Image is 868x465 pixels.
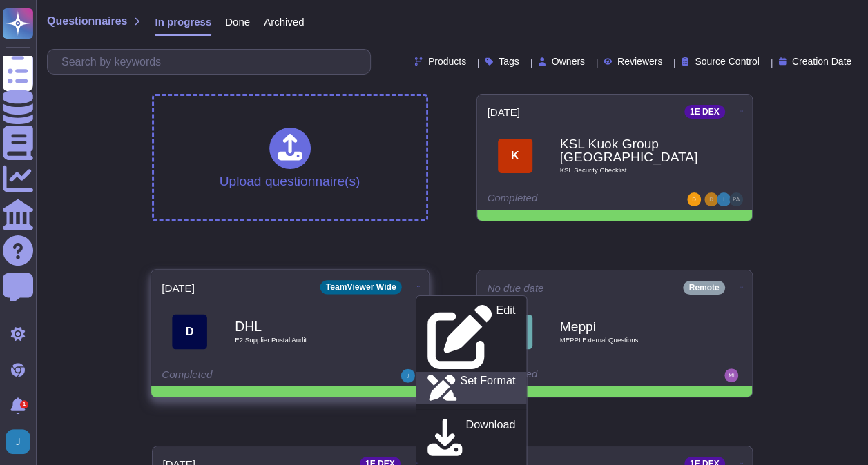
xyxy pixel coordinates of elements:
[235,319,374,333] b: DHL
[560,137,698,164] b: KSL Kuok Group [GEOGRAPHIC_DATA]
[684,105,725,119] div: 1E DEX
[225,17,250,27] span: Done
[488,192,657,206] div: Completed
[162,282,195,293] span: [DATE]
[552,57,585,66] span: Owners
[55,50,370,74] input: Search by keywords
[617,57,662,66] span: Reviewers
[695,57,759,66] span: Source Control
[6,429,30,454] img: user
[560,337,698,344] span: MEPPI External Questions
[162,369,333,383] div: Completed
[488,283,544,293] span: No due date
[687,192,701,206] img: user
[724,368,738,382] img: user
[560,320,698,333] b: Meppi
[401,369,414,383] img: user
[499,57,519,66] span: Tags
[320,280,401,294] div: TeamViewer Wide
[460,375,515,401] p: Set Format
[235,337,374,344] span: E2 Supplier Postal Audit
[717,192,731,206] img: user
[683,281,724,295] div: Remote
[496,305,515,369] p: Edit
[20,400,28,408] div: 1
[498,139,532,173] div: K
[3,426,40,457] button: user
[729,192,743,206] img: user
[416,372,526,404] a: Set Format
[428,57,466,66] span: Products
[172,314,207,349] div: D
[220,128,360,188] div: Upload questionnaire(s)
[47,16,127,27] span: Questionnaires
[488,107,520,117] span: [DATE]
[792,57,851,66] span: Creation Date
[155,17,211,27] span: In progress
[488,368,657,382] div: Completed
[465,419,515,458] p: Download
[560,167,698,174] span: KSL Security Checklist
[416,415,526,461] a: Download
[704,192,718,206] img: user
[416,301,526,372] a: Edit
[264,17,304,27] span: Archived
